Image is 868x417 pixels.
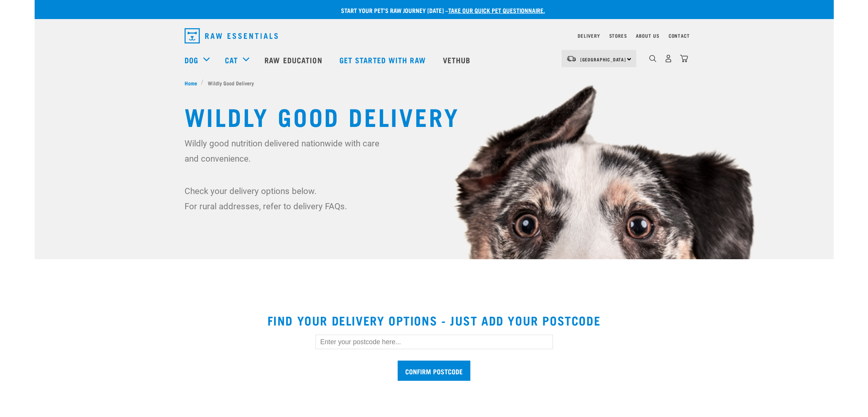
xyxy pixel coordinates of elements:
[315,335,553,349] input: Enter your postcode here...
[649,55,656,62] img: home-icon-1@2x.png
[44,313,825,327] h2: Find your delivery options - just add your postcode
[257,45,331,75] a: Raw Education
[185,102,684,130] h1: Wildly Good Delivery
[178,25,690,47] nav: dropdown navigation
[636,34,659,37] a: About Us
[185,79,201,87] a: Home
[35,45,834,75] nav: dropdown navigation
[185,28,278,43] img: Raw Essentials Logo
[566,55,577,62] img: van-moving.png
[669,34,690,37] a: Contact
[40,6,839,15] p: Start your pet’s raw journey [DATE] –
[398,361,470,381] input: Confirm postcode
[185,79,684,87] nav: breadcrumbs
[578,34,600,37] a: Delivery
[609,34,627,37] a: Stores
[664,55,672,63] img: user.png
[225,54,238,66] a: Cat
[580,58,626,61] span: [GEOGRAPHIC_DATA]
[185,136,384,166] p: Wildly good nutrition delivered nationwide with care and convenience.
[185,183,384,214] p: Check your delivery options below. For rural addresses, refer to delivery FAQs.
[680,55,688,63] img: home-icon@2x.png
[185,54,198,66] a: Dog
[448,8,545,12] a: take our quick pet questionnaire.
[332,45,435,75] a: Get started with Raw
[185,79,197,87] span: Home
[435,45,480,75] a: Vethub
